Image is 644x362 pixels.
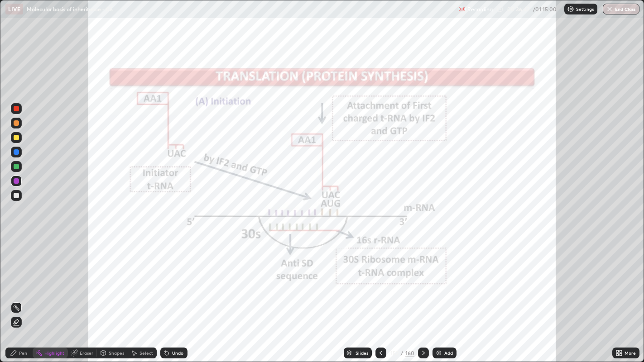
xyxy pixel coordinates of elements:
[606,5,613,13] img: end-class-cross
[80,351,93,355] div: Eraser
[567,5,574,13] img: class-settings-icons
[435,349,442,357] img: add-slide-button
[444,351,453,355] div: Add
[603,4,639,14] button: End Class
[27,5,113,13] p: Molecular basis of inheritance - 08
[139,351,153,355] div: Select
[8,5,20,13] p: LIVE
[401,350,404,356] div: /
[44,351,64,355] div: Highlight
[405,349,414,357] div: 160
[390,350,399,356] div: 152
[109,351,124,355] div: Shapes
[467,6,493,13] p: Recording
[576,7,594,11] p: Settings
[19,351,27,355] div: Pen
[458,5,466,13] img: recording.375f2c34.svg
[172,351,183,355] div: Undo
[356,351,368,355] div: Slides
[625,351,636,355] div: More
